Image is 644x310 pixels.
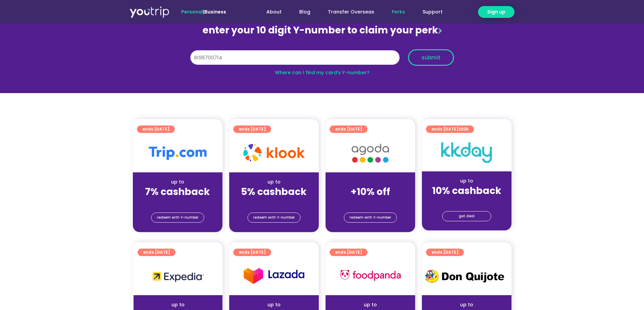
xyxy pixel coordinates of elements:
[157,213,198,222] span: redeem with Y-number
[235,198,313,205] div: (for stays only)
[138,198,217,205] div: (for stays only)
[414,6,451,18] a: Support
[138,178,217,186] div: up to
[459,212,475,221] span: get deal
[233,249,271,256] a: ends [DATE]
[290,6,319,18] a: Blog
[344,213,397,223] a: redeem with Y-number
[235,301,313,308] div: up to
[253,213,295,222] span: redeem with Y-number
[351,185,390,198] strong: +10% off
[142,125,169,133] span: ends [DATE]
[422,55,440,60] span: submit
[331,301,410,308] div: up to
[187,22,457,39] div: enter your 10 digit Y-number to claim your perk
[458,126,469,132] span: 2025
[275,69,369,76] a: Where can I find my card’s Y-number?
[143,249,170,256] span: ends [DATE]
[235,178,313,186] div: up to
[478,6,515,18] a: Sign up
[426,249,464,256] a: ends [DATE]
[145,185,210,198] strong: 7% cashback
[330,125,367,133] a: ends [DATE]
[138,249,175,256] a: ends [DATE]
[330,249,367,256] a: ends [DATE]
[205,8,226,15] a: Business
[247,213,301,223] a: redeem with Y-number
[190,50,400,65] input: 10 digit Y-number (e.g. 8123456789)
[487,8,505,16] span: Sign up
[181,8,203,15] span: Personal
[258,6,290,18] a: About
[181,8,226,15] span: |
[432,184,501,197] strong: 10% cashback
[233,125,271,133] a: ends [DATE]
[241,185,307,198] strong: 5% cashback
[244,6,451,18] nav: Menu
[442,211,491,221] a: get deal
[426,125,474,133] a: ends [DATE]2025
[335,125,362,133] span: ends [DATE]
[239,125,266,133] span: ends [DATE]
[427,197,506,204] div: (for stays only)
[427,301,506,308] div: up to
[350,213,391,222] span: redeem with Y-number
[190,49,454,71] form: Y Number
[364,178,377,185] span: up to
[319,6,383,18] a: Transfer Overseas
[431,125,469,133] span: ends [DATE]
[137,125,175,133] a: ends [DATE]
[239,249,266,256] span: ends [DATE]
[335,249,362,256] span: ends [DATE]
[431,249,458,256] span: ends [DATE]
[139,301,217,308] div: up to
[151,213,204,223] a: redeem with Y-number
[427,177,506,185] div: up to
[331,198,410,205] div: (for stays only)
[383,6,414,18] a: Perks
[408,49,454,66] button: submit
